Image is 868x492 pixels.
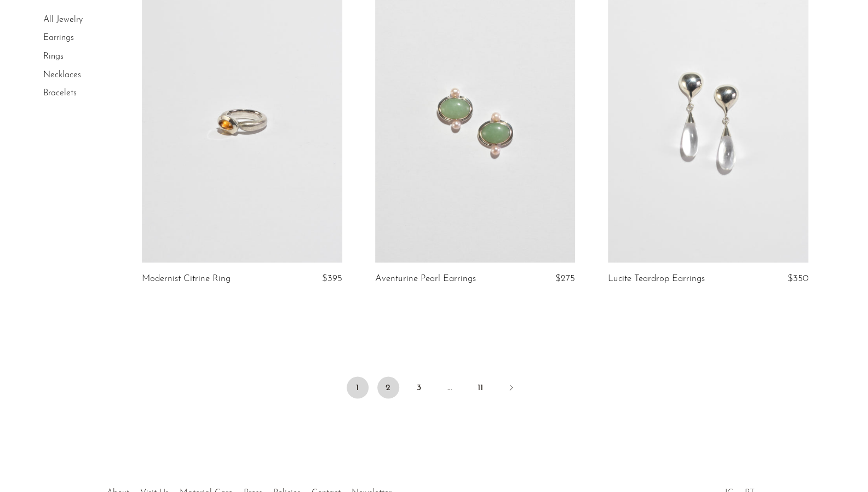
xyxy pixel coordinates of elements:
[43,71,81,79] a: Necklaces
[43,34,74,43] a: Earrings
[142,273,231,283] a: Modernist Citrine Ring
[439,376,461,398] span: …
[347,376,369,398] span: 1
[43,52,64,61] a: Rings
[377,376,399,398] a: 2
[322,273,342,283] span: $395
[500,376,522,401] a: Next
[469,376,491,398] a: 11
[43,15,83,24] a: All Jewelry
[375,273,476,283] a: Aventurine Pearl Earrings
[555,273,575,283] span: $275
[787,273,808,283] span: $350
[408,376,430,398] a: 3
[608,273,705,283] a: Lucite Teardrop Earrings
[43,89,77,98] a: Bracelets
